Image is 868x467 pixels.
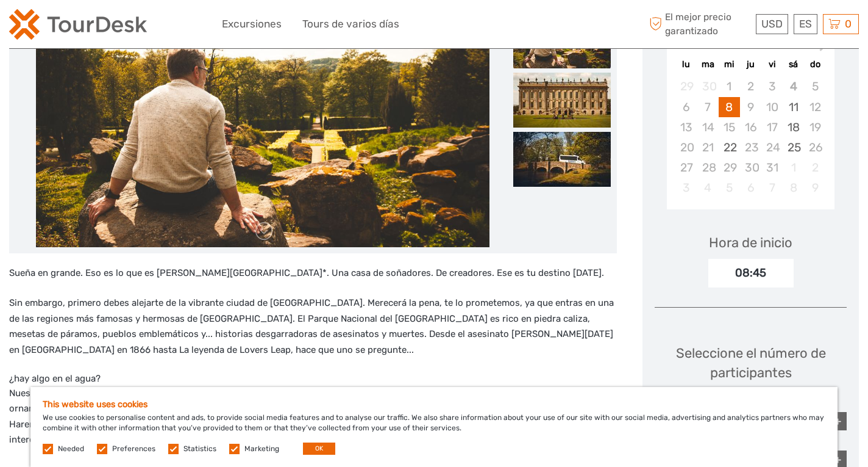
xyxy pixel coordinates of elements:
div: Choose sábado, 18 de octubre de 2025 [783,117,804,137]
div: Hora de inicio [709,233,792,252]
div: Not available jueves, 23 de octubre de 2025 [740,137,761,157]
div: mi [719,56,740,73]
div: + [828,412,847,430]
div: Choose sábado, 25 de octubre de 2025 [783,137,804,157]
div: Not available lunes, 20 de octubre de 2025 [675,137,697,157]
div: Not available viernes, 10 de octubre de 2025 [761,97,783,117]
div: ju [740,56,761,73]
img: 2254-3441b4b5-4e5f-4d00-b396-31f1d84a6ebf_logo_small.png [9,9,147,40]
a: Excursiones [222,15,282,33]
div: Not available sábado, 4 de octubre de 2025 [783,76,804,96]
div: Not available jueves, 9 de octubre de 2025 [740,97,761,117]
div: Not available lunes, 3 de noviembre de 2025 [675,178,697,198]
label: Statistics [183,444,216,454]
div: Not available miércoles, 29 de octubre de 2025 [719,157,740,178]
div: Not available martes, 21 de octubre de 2025 [697,137,719,157]
div: Not available jueves, 2 de octubre de 2025 [740,76,761,96]
div: Not available viernes, 17 de octubre de 2025 [761,117,783,137]
div: Not available domingo, 2 de noviembre de 2025 [804,157,825,178]
div: month 2025-10 [671,76,830,198]
div: We use cookies to personalise content and ads, to provide social media features and to analyse ou... [30,387,838,467]
div: Not available miércoles, 15 de octubre de 2025 [719,117,740,137]
button: Open LiveChat chat widget [140,19,155,34]
div: Not available martes, 30 de septiembre de 2025 [697,76,719,96]
button: Next Month [814,40,833,60]
div: Not available domingo, 19 de octubre de 2025 [804,117,825,137]
p: Nuestra primera parada es en la encantadora ciudad balneario [PERSON_NAME][GEOGRAPHIC_DATA]. Cami... [9,386,617,448]
div: vi [761,56,783,73]
div: Not available jueves, 6 de noviembre de 2025 [740,178,761,198]
div: Not available lunes, 27 de octubre de 2025 [675,157,697,178]
div: Not available domingo, 5 de octubre de 2025 [804,76,825,96]
div: Not available sábado, 8 de noviembre de 2025 [783,178,804,198]
div: Not available domingo, 12 de octubre de 2025 [804,97,825,117]
div: Seleccione el número de participantes [655,344,847,399]
div: Not available jueves, 30 de octubre de 2025 [740,157,761,178]
button: OK [303,443,335,455]
div: Not available lunes, 29 de septiembre de 2025 [675,76,697,96]
div: Not available viernes, 3 de octubre de 2025 [761,76,783,96]
div: Not available martes, 14 de octubre de 2025 [697,117,719,137]
div: Not available viernes, 31 de octubre de 2025 [761,157,783,178]
label: Preferences [112,444,155,454]
div: Not available martes, 4 de noviembre de 2025 [697,178,719,198]
div: Choose sábado, 11 de octubre de 2025 [783,97,804,117]
div: sá [783,56,804,73]
label: Marketing [244,444,279,454]
div: 08:45 [708,259,794,287]
p: We're away right now. Please check back later! [17,21,138,31]
div: Not available martes, 7 de octubre de 2025 [697,97,719,117]
p: Sin embargo, primero debes alejarte de la vibrante ciudad de [GEOGRAPHIC_DATA]. Merecerá la pena,... [9,295,617,358]
div: Choose miércoles, 22 de octubre de 2025 [719,137,740,157]
div: lu [675,56,697,73]
h5: This website uses cookies [43,399,825,410]
span: 0 [843,18,853,30]
div: Choose miércoles, 8 de octubre de 2025 [719,97,740,117]
img: 2e14ec6455e34337894bbc8865c04920_slider_thumbnail.jpeg [513,73,611,128]
div: Not available domingo, 26 de octubre de 2025 [804,137,825,157]
div: Not available miércoles, 1 de octubre de 2025 [719,76,740,96]
div: ES [794,14,817,34]
div: Not available lunes, 6 de octubre de 2025 [675,97,697,117]
img: e3fb42cf7b9e455f8907c841c5945584_slider_thumbnail.jpeg [513,132,611,187]
p: Sueña en grande. Eso es lo que es [PERSON_NAME][GEOGRAPHIC_DATA]*. Una casa de soñadores. De crea... [9,266,617,281]
div: Not available viernes, 7 de noviembre de 2025 [761,178,783,198]
div: Not available sábado, 1 de noviembre de 2025 [783,157,804,178]
div: do [804,56,825,73]
div: Not available jueves, 16 de octubre de 2025 [740,117,761,137]
div: Not available lunes, 13 de octubre de 2025 [675,117,697,137]
label: Needed [58,444,84,454]
a: Tours de varios días [302,15,399,33]
div: Not available miércoles, 5 de noviembre de 2025 [719,178,740,198]
div: Not available domingo, 9 de noviembre de 2025 [804,178,825,198]
span: El mejor precio garantizado [647,10,753,37]
div: Not available martes, 28 de octubre de 2025 [697,157,719,178]
div: Not available viernes, 24 de octubre de 2025 [761,137,783,157]
span: USD [761,18,783,30]
div: ma [697,56,719,73]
